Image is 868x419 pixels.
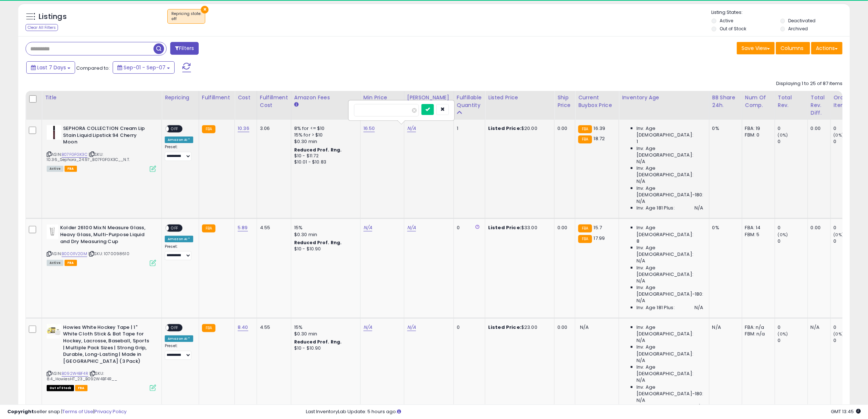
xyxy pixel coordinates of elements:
small: FBA [202,125,215,133]
div: N/A [712,324,736,331]
small: FBA [202,224,215,232]
div: 0 [834,324,863,331]
div: FBA: n/a [745,324,769,331]
div: Amazon AI * [165,335,193,342]
div: 0 [834,337,863,344]
a: N/A [363,324,372,331]
div: Preset: [165,244,193,261]
button: Columns [776,42,810,54]
a: 16.50 [363,125,375,132]
div: 15% [294,224,355,231]
div: 0 [457,224,479,231]
div: ASIN: [47,125,156,171]
div: Ship Price [557,94,572,109]
span: Last 7 Days [37,64,66,71]
div: 0.00 [557,224,569,231]
b: Reduced Prof. Rng. [294,239,342,246]
img: 31DQ4cL9RgL._SL40_.jpg [47,224,58,239]
div: $20.00 [488,125,549,132]
b: Reduced Prof. Rng. [294,339,342,345]
span: Inv. Age 181 Plus: [637,304,675,311]
span: Inv. Age [DEMOGRAPHIC_DATA]: [637,265,703,278]
span: | SKU: 10.36_Sephora_24.97_B07FGFGX3C__N.T. [47,151,130,162]
a: 10.36 [238,125,249,132]
div: 0 [778,224,807,231]
button: Save View [737,42,775,54]
div: 0% [712,224,736,231]
img: 41zJrwapd7L._SL40_.jpg [47,324,61,339]
span: N/A [637,357,645,364]
small: FBA [578,235,592,243]
span: N/A [637,297,645,304]
div: FBM: 5 [745,231,769,238]
b: Listed Price: [488,125,521,132]
span: 8 [637,238,639,245]
div: FBM: n/a [745,331,769,337]
b: Listed Price: [488,224,521,231]
div: Total Rev. [778,94,805,109]
span: N/A [637,397,645,404]
span: 18.72 [594,135,605,142]
label: Out of Stock [720,26,746,32]
span: All listings currently available for purchase on Amazon [47,260,63,266]
b: Howies White Hockey Tape | 1" White Cloth Stick & Bat Tape for Hockey, Lacrosse, Baseball, Sports... [63,324,152,366]
div: FBA: 14 [745,224,769,231]
div: 8% for <= $10 [294,125,355,132]
div: Num of Comp. [745,94,772,109]
div: Listed Price [488,94,551,101]
span: Inv. Age [DEMOGRAPHIC_DATA]: [637,364,703,377]
div: Amazon AI * [165,137,193,143]
button: Actions [811,42,842,54]
div: FBM: 0 [745,132,769,138]
div: Fulfillment [202,94,231,101]
div: Fulfillment Cost [260,94,288,109]
span: N/A [580,324,589,331]
div: ASIN: [47,324,156,390]
a: 5.89 [238,224,248,231]
div: BB Share 24h. [712,94,739,109]
span: FBA [65,260,77,266]
a: N/A [407,224,416,231]
div: Preset: [165,343,193,360]
span: N/A [637,198,645,205]
span: FBA [65,166,77,172]
span: Columns [781,45,803,52]
a: N/A [363,224,372,231]
span: 17.99 [594,235,605,242]
b: Reduced Prof. Rng. [294,147,342,153]
span: Inv. Age [DEMOGRAPHIC_DATA]-180: [637,284,703,297]
div: Displaying 1 to 25 of 87 items [776,80,842,87]
h5: Listings [39,12,67,22]
strong: Copyright [7,408,34,415]
div: 0% [712,125,736,132]
div: 0 [834,125,863,132]
div: $33.00 [488,224,549,231]
span: | SKU: 1070098610 [88,251,129,257]
div: 0.00 [557,125,569,132]
span: N/A [637,377,645,384]
span: N/A [637,178,645,185]
span: N/A [637,258,645,264]
b: SEPHORA COLLECTION Cream Lip Stain Liquid Lipstick 94 Cherry Moon [63,125,152,147]
span: Sep-01 - Sep-07 [124,64,166,71]
small: FBA [578,224,592,232]
b: Kolder 26100 Mix N Measure Glass, Heavy Glass, Multi-Purpose Liquid and Dry Measuring Cup [60,224,149,247]
div: Clear All Filters [26,24,58,31]
div: off [171,16,201,22]
small: FBA [578,125,592,133]
div: 1 [457,125,479,132]
div: seller snap | | [7,408,126,415]
span: Compared to: [76,65,110,72]
span: All listings that are currently out of stock and unavailable for purchase on Amazon [47,385,74,391]
button: Last 7 Days [26,61,75,74]
div: 0.00 [811,125,825,132]
div: Ordered Items [834,94,860,109]
a: N/A [407,125,416,132]
button: Sep-01 - Sep-07 [113,61,175,74]
div: 3.06 [260,125,285,132]
div: 0 [457,324,479,331]
div: Preset: [165,145,193,161]
small: (0%) [778,132,788,138]
span: Repricing state : [171,11,201,22]
div: 0 [778,125,807,132]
